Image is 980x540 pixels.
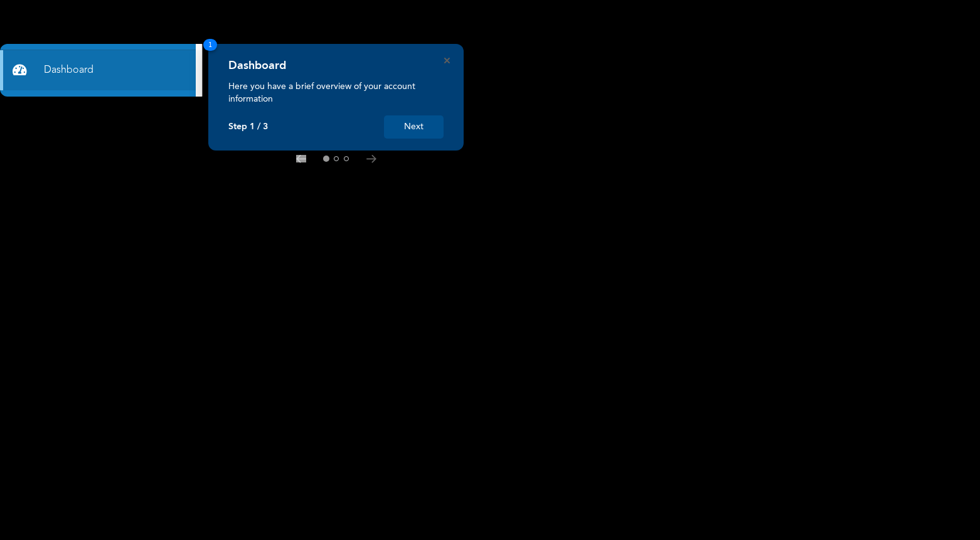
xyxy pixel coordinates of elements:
h4: Dashboard [228,59,286,73]
span: 1 [203,39,217,51]
p: Step 1 / 3 [228,122,268,132]
button: Close [444,58,450,63]
p: Here you have a brief overview of your account information [228,80,444,105]
button: Next [384,115,444,139]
